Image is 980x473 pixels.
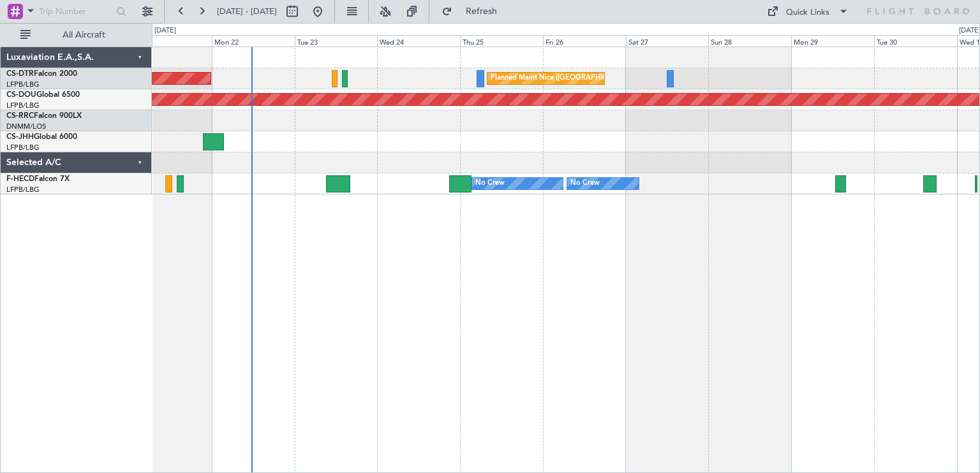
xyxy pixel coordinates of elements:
div: Fri 26 [543,35,626,47]
div: Quick Links [786,6,829,19]
a: DNMM/LOS [6,122,46,131]
button: Refresh [436,1,512,22]
div: No Crew [570,174,600,193]
div: [DATE] [154,25,176,36]
a: CS-DTRFalcon 2000 [6,70,77,78]
a: LFPB/LBG [6,80,40,89]
span: [DATE] - [DATE] [217,6,277,17]
button: Quick Links [761,1,855,22]
div: Thu 25 [460,35,543,47]
a: CS-RRCFalcon 900LX [6,112,82,120]
input: Trip Number [39,2,112,21]
div: Mon 22 [212,35,295,47]
button: All Aircraft [14,25,138,45]
div: Planned Maint Nice ([GEOGRAPHIC_DATA]) [491,69,633,88]
div: Wed 24 [377,35,460,47]
a: CS-JHHGlobal 6000 [6,133,77,141]
a: F-HECDFalcon 7X [6,175,70,183]
a: CS-DOUGlobal 6500 [6,91,80,99]
div: Tue 23 [295,35,378,47]
a: LFPB/LBG [6,143,40,152]
span: CS-RRC [6,112,34,120]
span: Refresh [455,7,509,16]
div: Tue 30 [874,35,957,47]
span: CS-DTR [6,70,34,78]
div: Sat 27 [626,35,709,47]
a: LFPB/LBG [6,185,40,194]
a: LFPB/LBG [6,101,40,110]
div: Mon 29 [791,35,874,47]
div: No Crew [475,174,505,193]
span: All Aircraft [33,31,135,40]
div: Sun 28 [708,35,791,47]
span: CS-JHH [6,133,34,141]
span: F-HECD [6,175,34,183]
span: CS-DOU [6,91,36,99]
div: Sun 21 [129,35,212,47]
